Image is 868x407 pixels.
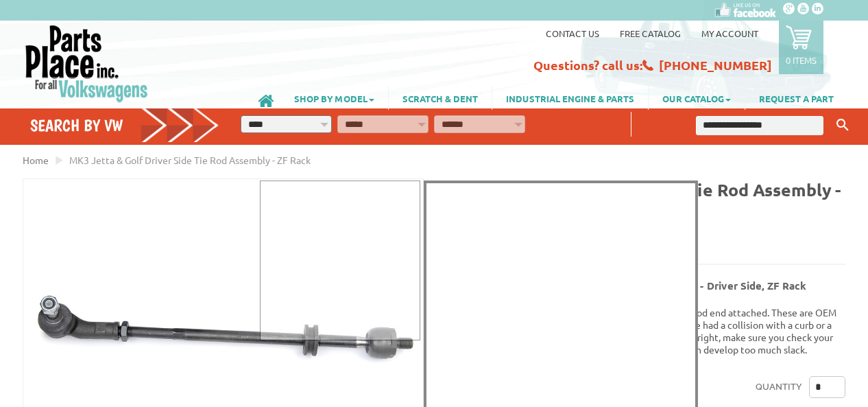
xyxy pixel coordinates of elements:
a: REQUEST A PART [745,86,847,110]
h4: Search by VW [30,115,219,135]
a: OUR CATALOG [649,86,745,110]
img: Parts Place Inc! [24,24,149,103]
a: INDUSTRIAL ENGINE & PARTS [492,86,648,110]
a: Contact us [546,27,599,39]
a: SCRATCH & DENT [389,86,492,110]
a: 0 items [779,21,823,74]
label: Quantity [756,376,802,398]
button: Keyword Search [832,114,853,137]
a: Home [23,154,49,166]
span: MK3 Jetta & Golf Driver Side Tie Rod Assembly - ZF Rack [69,154,311,166]
p: 0 items [786,54,817,66]
a: Free Catalog [620,27,681,39]
b: MK3 Jetta & Golf Driver Side Tie Rod Assembly - ZF Rack [444,178,841,223]
a: SHOP BY MODEL [280,86,388,110]
a: My Account [701,27,758,39]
